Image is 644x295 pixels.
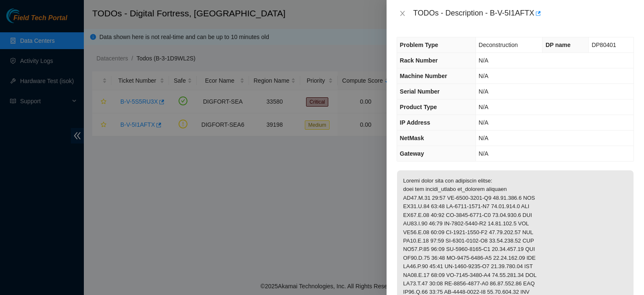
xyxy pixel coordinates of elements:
[400,73,447,79] span: Machine Number
[400,42,439,48] span: Problem Type
[400,135,424,141] span: NetMask
[397,10,408,18] button: Close
[479,57,488,64] span: N/A
[479,73,488,79] span: N/A
[400,119,430,126] span: IP Address
[479,104,488,110] span: N/A
[400,88,440,95] span: Serial Number
[400,104,437,110] span: Product Type
[413,7,634,20] div: TODOs - Description - B-V-5I1AFTX
[400,57,438,64] span: Rack Number
[479,88,488,95] span: N/A
[399,10,406,17] span: close
[592,42,616,48] span: DP80401
[479,150,488,157] span: N/A
[479,119,488,126] span: N/A
[545,42,571,48] span: DP name
[400,150,424,157] span: Gateway
[479,42,518,48] span: Deconstruction
[479,135,488,141] span: N/A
